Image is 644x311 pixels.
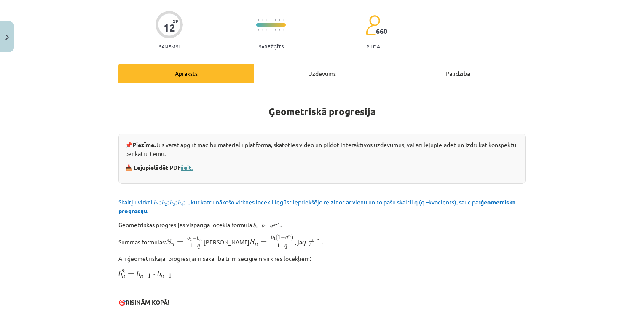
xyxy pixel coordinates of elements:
sub: 3 [173,201,175,207]
span: 1 [190,244,193,248]
span: n [255,243,258,246]
span: q [284,245,287,249]
sub: 1 [157,201,159,207]
sup: 𝑛−1 [273,221,280,227]
sub: 1 [265,223,267,230]
span: S [250,239,255,245]
img: icon-short-line-57e1e144782c952c97e751825c79c345078a6d821885a25fce030b3d8c18986b.svg [279,19,280,21]
span: − [193,244,197,248]
sub: 4 [181,201,183,207]
span: 1 [148,274,151,278]
span: − [280,244,284,248]
span: b [157,271,161,277]
span: b [187,236,190,240]
img: icon-short-line-57e1e144782c952c97e751825c79c345078a6d821885a25fce030b3d8c18986b.svg [262,29,263,31]
span: 1 [190,238,192,241]
p: Ģeometriskās progresijas vispārīgā locekļa formula 𝑏 =𝑏 ⋅ 𝑞 . [118,220,526,229]
img: icon-short-line-57e1e144782c952c97e751825c79c345078a6d821885a25fce030b3d8c18986b.svg [271,29,271,31]
span: n [161,275,164,278]
span: b [137,271,140,277]
span: b [118,271,122,277]
span: Skaitļu virkni 𝑏 ; 𝑏 ; 𝑏 ; 𝑏 ;..., kur katru nākošo virknes locekli iegūst iepriekšējo reizinot a... [118,198,516,214]
span: 2 [122,270,125,274]
span: 1 [169,274,172,278]
span: − [192,236,197,240]
img: icon-close-lesson-0947bae3869378f0d4975bcd49f059093ad1ed9edebbc8119c70593378902aed.svg [5,35,9,40]
span: q [285,237,288,241]
b: Ģeometriskā progresija [268,105,376,118]
img: students-c634bb4e5e11cddfef0936a35e636f08e4e9abd3cc4e673bd6f9a4125e45ecb1.svg [365,15,380,36]
p: 🎯 [118,298,526,307]
span: ) [291,235,293,241]
span: n [288,235,291,237]
div: 12 [164,22,175,34]
span: n [140,275,143,278]
img: icon-short-line-57e1e144782c952c97e751825c79c345078a6d821885a25fce030b3d8c18986b.svg [275,19,276,21]
span: 1. [317,239,323,245]
img: icon-short-line-57e1e144782c952c97e751825c79c345078a6d821885a25fce030b3d8c18986b.svg [271,19,271,21]
p: Arī ģeometriskajai progresijai ir sakarība trim secīgiem virknes locekļiem: [118,254,526,263]
span: n [122,276,125,279]
a: šeit. [181,164,193,171]
span: b [271,235,274,240]
span: n [199,239,202,241]
span: 1 [274,237,276,240]
strong: 📥 Lejupielādēt PDF [125,164,194,171]
img: icon-short-line-57e1e144782c952c97e751825c79c345078a6d821885a25fce030b3d8c18986b.svg [283,29,284,31]
p: Saņemsi [156,43,183,49]
sub: 2 [165,201,167,207]
b: RISINĀM KOPĀ! [126,298,169,306]
span: = [177,241,183,244]
span: ≠ [308,239,314,247]
img: icon-short-line-57e1e144782c952c97e751825c79c345078a6d821885a25fce030b3d8c18986b.svg [283,19,284,21]
img: icon-short-line-57e1e144782c952c97e751825c79c345078a6d821885a25fce030b3d8c18986b.svg [266,19,267,21]
span: − [143,274,148,279]
span: ( [276,235,278,241]
div: Uzdevums [254,64,390,83]
sub: 𝑛 [256,223,258,230]
p: 📌 Jūs varat apgūt mācību materiālu platformā, skatoties video un pildot interaktīvos uzdevumus, v... [125,140,519,158]
span: q [302,241,306,246]
span: + [164,274,169,279]
p: Summas formulas: [PERSON_NAME] , ja [118,234,526,249]
span: ⋅ [153,274,155,276]
span: − [281,236,285,240]
span: q [197,245,200,249]
span: = [260,241,267,244]
span: S [166,239,172,245]
span: 1 [277,244,280,248]
strong: Piezīme. [132,141,156,148]
img: icon-short-line-57e1e144782c952c97e751825c79c345078a6d821885a25fce030b3d8c18986b.svg [258,29,259,31]
span: 660 [376,27,387,35]
span: 1 [278,235,281,239]
div: Apraksts [118,64,254,83]
p: pilda [366,43,380,49]
img: icon-short-line-57e1e144782c952c97e751825c79c345078a6d821885a25fce030b3d8c18986b.svg [258,19,259,21]
img: icon-short-line-57e1e144782c952c97e751825c79c345078a6d821885a25fce030b3d8c18986b.svg [262,19,263,21]
img: icon-short-line-57e1e144782c952c97e751825c79c345078a6d821885a25fce030b3d8c18986b.svg [275,29,276,31]
p: Sarežģīts [259,43,284,49]
span: = [128,273,134,276]
span: b [197,236,199,240]
div: Palīdzība [390,64,526,83]
img: icon-short-line-57e1e144782c952c97e751825c79c345078a6d821885a25fce030b3d8c18986b.svg [279,29,280,31]
img: icon-short-line-57e1e144782c952c97e751825c79c345078a6d821885a25fce030b3d8c18986b.svg [266,29,267,31]
span: n [171,243,174,246]
span: XP [173,19,178,24]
